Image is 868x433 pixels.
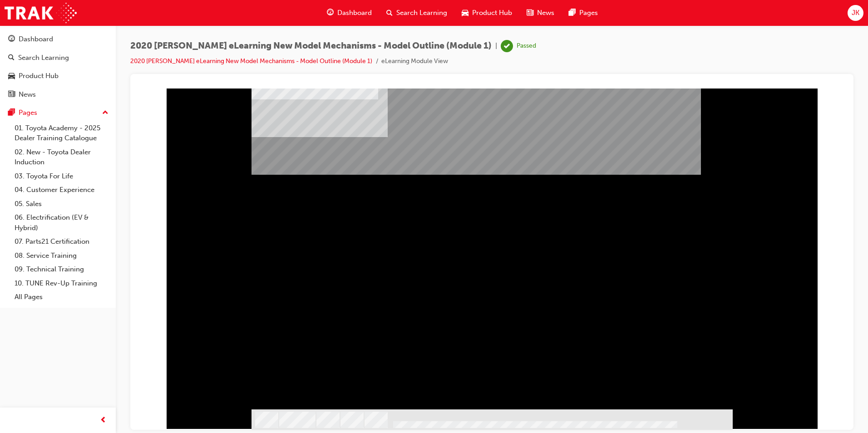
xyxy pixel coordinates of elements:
[11,121,112,145] a: 01. Toyota Academy - 2025 Dealer Training Catalogue
[4,104,112,121] button: Pages
[337,8,372,18] span: Dashboard
[519,4,562,22] a: news-iconNews
[4,68,112,84] a: Product Hub
[8,91,15,99] span: news-icon
[379,4,454,22] a: search-iconSearch Learning
[579,8,598,18] span: Pages
[11,235,112,249] a: 07. Parts21 Certification
[537,8,554,18] span: News
[386,7,393,19] span: search-icon
[8,35,15,44] span: guage-icon
[11,262,112,276] a: 09. Technical Training
[19,71,59,81] div: Product Hub
[320,4,379,22] a: guage-iconDashboard
[8,72,15,80] span: car-icon
[18,53,69,63] div: Search Learning
[454,4,519,22] a: car-iconProduct Hub
[11,290,112,304] a: All Pages
[11,145,112,169] a: 02. New - Toyota Dealer Induction
[562,4,605,22] a: pages-iconPages
[102,107,108,119] span: up-icon
[8,109,15,117] span: pages-icon
[4,31,112,48] a: Dashboard
[517,42,536,50] div: Passed
[848,5,863,21] button: JK
[100,415,107,426] span: prev-icon
[11,276,112,290] a: 10. TUNE Rev-Up Training
[5,3,77,23] img: Trak
[527,7,533,19] span: news-icon
[11,211,112,235] a: 06. Electrification (EV & Hybrid)
[4,86,112,103] a: News
[472,8,512,18] span: Product Hub
[569,7,576,19] span: pages-icon
[4,29,112,104] button: DashboardSearch LearningProduct HubNews
[462,7,469,19] span: car-icon
[130,41,492,51] span: 2020 [PERSON_NAME] eLearning New Model Mechanisms - Model Outline (Module 1)
[19,89,36,100] div: News
[327,7,334,19] span: guage-icon
[495,41,497,51] span: |
[396,8,447,18] span: Search Learning
[852,8,859,18] span: JK
[11,183,112,197] a: 04. Customer Experience
[19,34,53,44] div: Dashboard
[11,249,112,263] a: 08. Service Training
[130,57,372,65] a: 2020 [PERSON_NAME] eLearning New Model Mechanisms - Model Outline (Module 1)
[381,56,448,67] li: eLearning Module View
[4,49,112,66] a: Search Learning
[8,54,15,62] span: search-icon
[501,40,513,52] span: learningRecordVerb_PASS-icon
[11,169,112,183] a: 03. Toyota For Life
[19,108,37,118] div: Pages
[11,197,112,211] a: 05. Sales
